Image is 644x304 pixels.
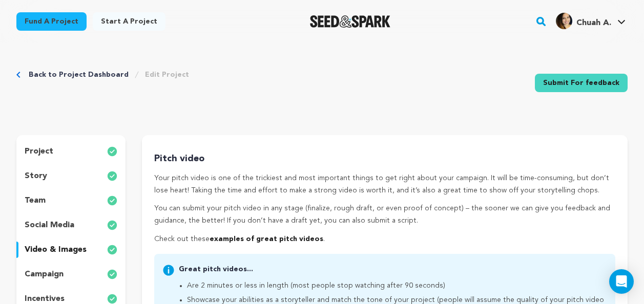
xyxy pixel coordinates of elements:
button: video & images [16,242,126,258]
button: story [16,168,126,184]
button: project [16,143,126,160]
p: team [25,194,46,207]
img: check-circle-full.svg [107,268,117,280]
a: Edit Project [145,70,189,80]
div: Open Intercom Messenger [609,269,634,294]
p: story [25,170,47,182]
a: Back to Project Dashboard [29,70,129,80]
p: Your pitch video is one of the trickiest and most important things to get right about your campai... [154,172,615,197]
a: Chuah A.'s Profile [554,11,628,29]
div: Breadcrumb [16,70,189,80]
img: Seed&Spark Logo Dark Mode [310,15,390,28]
img: check-circle-full.svg [107,219,117,231]
button: social media [16,217,126,233]
span: Chuah A.'s Profile [554,11,628,32]
p: Great pitch videos... [179,264,607,274]
p: Pitch video [154,151,615,166]
a: examples of great pitch videos [210,235,323,243]
a: Submit For feedback [535,74,628,92]
img: check-circle-full.svg [107,145,117,158]
li: Are 2 minutes or less in length (most people stop watching after 90 seconds) [187,280,607,291]
a: Start a project [93,12,165,31]
button: team [16,192,126,209]
img: check-circle-full.svg [107,170,117,182]
p: video & images [25,244,87,256]
a: Seed&Spark Homepage [310,15,390,28]
p: campaign [25,268,64,280]
p: Check out these . [154,233,615,246]
div: Chuah A.'s Profile [556,13,611,29]
button: campaign [16,266,126,283]
p: social media [25,219,74,231]
p: project [25,145,53,158]
img: check-circle-full.svg [107,194,117,207]
img: check-circle-full.svg [107,244,117,256]
img: 2a9181e233ccf717.jpg [556,13,572,29]
a: Fund a project [16,12,87,31]
span: Chuah A. [576,19,611,27]
p: You can submit your pitch video in any stage (finalize, rough draft, or even proof of concept) – ... [154,203,615,227]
